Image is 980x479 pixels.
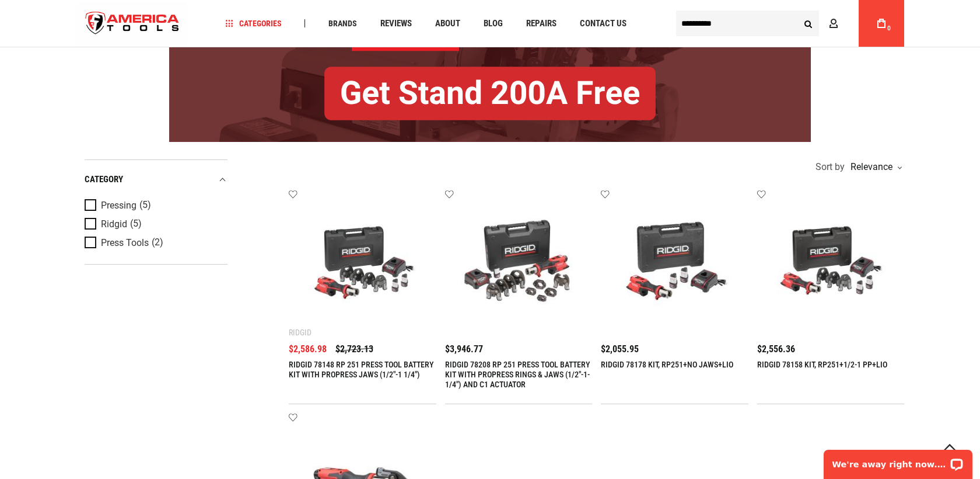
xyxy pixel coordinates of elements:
[300,201,425,325] img: RIDGID 78148 RP 251 PRESS TOOL BATTERY KIT WITH PROPRESS JAWS (1/2
[575,16,632,32] a: Contact Us
[757,345,795,354] span: $2,556.36
[435,19,460,28] span: About
[601,345,639,354] span: $2,055.95
[335,345,373,354] span: $2,723.13
[85,172,228,188] div: category
[757,360,887,369] a: RIDGID 78158 KIT, RP251+1/2-1 PP+LIO
[289,345,327,354] span: $2,586.98
[815,162,845,172] span: Sort by
[85,199,225,212] a: Pressing (5)
[85,218,225,231] a: Ridgid (5)
[289,360,433,379] a: RIDGID 78148 RP 251 PRESS TOOL BATTERY KIT WITH PROPRESS JAWS (1/2"-1 1/4")
[76,2,189,46] a: store logo
[521,16,562,32] a: Repairs
[816,442,980,479] iframe: LiveChat chat widget
[445,360,590,389] a: RIDGID 78208 RP 251 PRESS TOOL BATTERY KIT WITH PROPRESS RINGS & JAWS (1/2"-1-1/4") AND C1 ACTUATOR
[484,19,503,28] span: Blog
[612,201,737,325] img: RIDGID 78178 KIT, RP251+NO JAWS+LIO
[139,200,151,210] span: (5)
[328,19,357,27] span: Brands
[220,16,287,32] a: Categories
[85,159,228,265] div: Product Filters
[101,200,136,211] span: Pressing
[430,16,466,32] a: About
[478,16,508,32] a: Blog
[797,12,819,34] button: Search
[887,25,891,32] span: 0
[601,360,733,369] a: RIDGID 78178 KIT, RP251+NO JAWS+LIO
[769,201,893,325] img: RIDGID 78158 KIT, RP251+1/2-1 PP+LIO
[130,219,142,229] span: (5)
[580,19,626,28] span: Contact Us
[375,16,417,32] a: Reviews
[101,238,149,248] span: Press Tools
[323,16,362,32] a: Brands
[289,328,311,337] div: Ridgid
[457,201,581,325] img: RIDGID 78208 RP 251 PRESS TOOL BATTERY KIT WITH PROPRESS RINGS & JAWS (1/2
[226,19,282,27] span: Categories
[445,345,483,354] span: $3,946.77
[76,2,189,46] img: America Tools
[380,19,412,28] span: Reviews
[101,219,127,230] span: Ridgid
[85,237,225,249] a: Press Tools (2)
[848,162,901,172] div: Relevance
[526,19,556,28] span: Repairs
[152,238,163,248] span: (2)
